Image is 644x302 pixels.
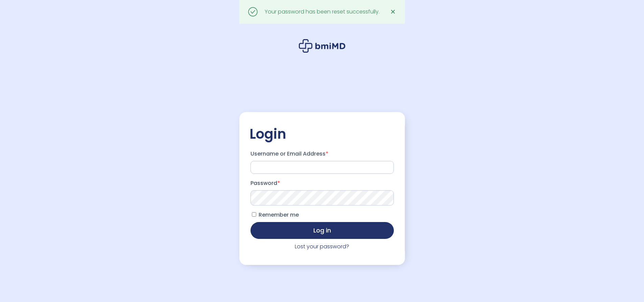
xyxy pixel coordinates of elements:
div: Your password has been reset successfully. [265,7,380,17]
span: Remember me [259,211,299,219]
h2: Login [249,126,395,142]
a: Lost your password? [295,243,349,250]
label: Password [251,178,394,189]
input: Remember me [252,212,256,217]
label: Username or Email Address [251,148,394,159]
span: ✕ [390,7,396,17]
a: ✕ [386,5,400,19]
button: Log in [251,222,394,239]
